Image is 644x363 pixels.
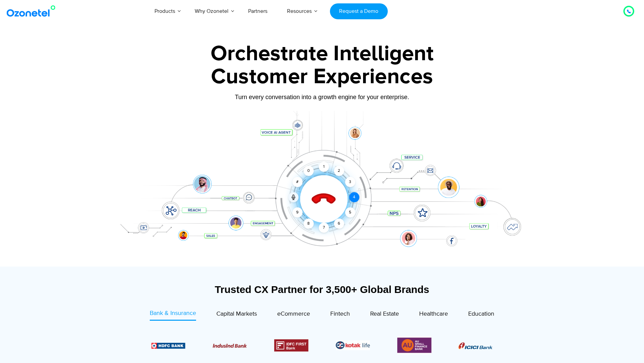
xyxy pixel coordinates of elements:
[151,336,493,354] div: Image Carousel
[277,310,310,318] span: eCommerce
[151,341,185,349] div: 2 / 6
[459,341,493,349] div: 1 / 6
[459,342,493,349] img: Picture8.png
[319,162,329,172] div: 1
[111,61,533,93] div: Customer Experiences
[336,340,370,350] div: 5 / 6
[330,310,350,318] span: Fintech
[336,340,370,350] img: Picture26.jpg
[345,207,355,218] div: 5
[114,283,530,295] div: Trusted CX Partner for 3,500+ Global Brands
[419,309,448,321] a: Healthcare
[150,309,196,321] a: Bank & Insurance
[334,219,344,229] div: 6
[111,43,533,65] div: Orchestrate Intelligent
[111,93,533,101] div: Turn every conversation into a growth engine for your enterprise.
[397,336,431,354] img: Picture13.png
[330,309,350,321] a: Fintech
[150,310,196,317] span: Bank & Insurance
[330,3,388,19] a: Request a Demo
[213,344,247,348] img: Picture10.png
[277,309,310,321] a: eCommerce
[304,219,314,229] div: 8
[274,339,308,351] img: Picture12.png
[216,310,257,318] span: Capital Markets
[468,309,494,321] a: Education
[334,166,344,176] div: 2
[151,343,185,348] img: Picture9.png
[216,309,257,321] a: Capital Markets
[345,177,355,187] div: 3
[468,310,494,318] span: Education
[370,310,399,318] span: Real Estate
[304,166,314,176] div: 0
[370,309,399,321] a: Real Estate
[397,336,431,354] div: 6 / 6
[213,341,247,349] div: 3 / 6
[419,310,448,318] span: Healthcare
[292,177,303,187] div: #
[274,339,308,351] div: 4 / 6
[292,207,303,218] div: 9
[349,192,359,202] div: 4
[319,223,329,233] div: 7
